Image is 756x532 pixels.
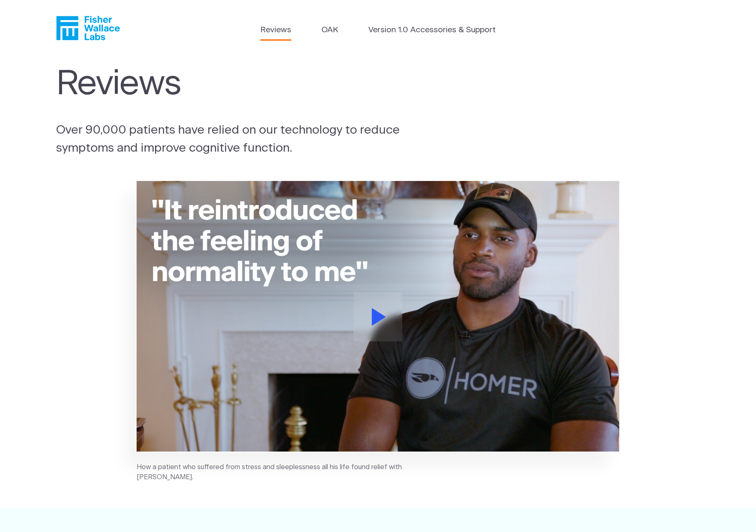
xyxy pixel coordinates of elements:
[372,308,386,325] svg: Play
[56,16,120,40] a: Fisher Wallace
[56,121,422,157] p: Over 90,000 patients have relied on our technology to reduce symptoms and improve cognitive funct...
[368,24,496,36] a: Version 1.0 Accessories & Support
[56,65,418,104] h1: Reviews
[321,24,338,36] a: OAK
[137,462,409,483] figcaption: How a patient who suffered from stress and sleeplessness all his life found relief with [PERSON_N...
[260,24,291,36] a: Reviews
